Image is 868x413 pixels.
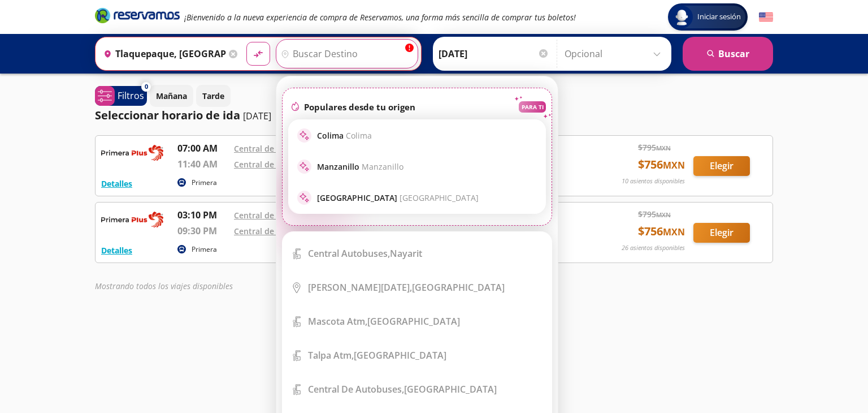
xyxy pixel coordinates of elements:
[177,208,228,222] p: 03:10 PM
[99,40,226,68] input: Buscar Origen
[638,208,671,220] span: $ 795
[234,226,317,236] a: Central de autobuses
[308,349,446,362] div: [GEOGRAPHIC_DATA]
[693,156,750,176] button: Elegir
[308,315,367,328] b: Mascota Atm,
[101,141,163,164] img: RESERVAMOS
[308,281,412,294] b: [PERSON_NAME][DATE],
[622,243,685,253] p: 26 asientos disponibles
[177,224,228,238] p: 09:30 PM
[400,192,479,203] span: [GEOGRAPHIC_DATA]
[156,90,187,102] p: Mañana
[693,223,750,243] button: Elegir
[101,244,132,256] button: Detalles
[308,315,460,328] div: [GEOGRAPHIC_DATA]
[101,208,163,231] img: RESERVAMOS
[317,130,372,141] p: Colima
[234,143,400,154] a: Central de autobuses [GEOGRAPHIC_DATA]
[95,7,180,24] i: Brand Logo
[622,177,685,186] p: 10 asientos disponibles
[693,11,745,23] span: Iniciar sesión
[118,89,144,102] p: Filtros
[234,210,400,221] a: Central de autobuses [GEOGRAPHIC_DATA]
[439,40,549,68] input: Elegir Fecha
[308,281,505,294] div: [GEOGRAPHIC_DATA]
[308,247,390,260] b: Central Autobuses,
[177,141,228,155] p: 07:00 AM
[308,349,354,362] b: Talpa Atm,
[656,144,671,152] small: MXN
[638,141,671,153] span: $ 795
[177,157,228,171] p: 11:40 AM
[683,37,773,71] button: Buscar
[362,161,403,172] span: Manzanillo
[308,247,422,260] div: Nayarit
[565,40,666,68] input: Opcional
[192,178,217,188] p: Primera
[308,383,404,395] b: Central de Autobuses,
[150,85,193,107] button: Mañana
[638,223,685,240] span: $ 756
[638,156,685,173] span: $ 756
[656,210,671,219] small: MXN
[234,159,317,170] a: Central de autobuses
[317,192,479,203] p: [GEOGRAPHIC_DATA]
[663,159,685,171] small: MXN
[243,109,271,123] p: [DATE]
[663,226,685,238] small: MXN
[202,90,224,102] p: Tarde
[759,10,773,24] button: English
[276,40,415,68] input: Buscar Destino
[95,107,240,124] p: Seleccionar horario de ida
[522,103,544,111] p: PARA TI
[346,130,372,141] span: Colima
[184,12,576,23] em: ¡Bienvenido a la nueva experiencia de compra de Reservamos, una forma más sencilla de comprar tus...
[95,7,180,27] a: Brand Logo
[95,281,233,291] em: Mostrando todos los viajes disponibles
[317,161,403,172] p: Manzanillo
[192,244,217,255] p: Primera
[304,101,415,113] p: Populares desde tu origen
[145,82,148,92] span: 0
[101,178,132,190] button: Detalles
[196,85,231,107] button: Tarde
[308,383,497,395] div: [GEOGRAPHIC_DATA]
[95,86,147,106] button: 0Filtros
